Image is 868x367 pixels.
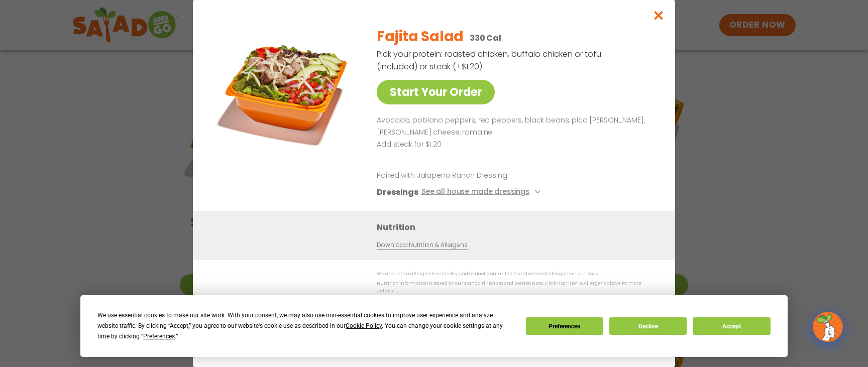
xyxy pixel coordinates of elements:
[97,310,513,342] div: We use essential cookies to make our site work. With your consent, we may also use non-essential ...
[377,186,418,198] h3: Dressings
[526,317,603,335] button: Preferences
[215,19,356,159] img: Featured product photo for Fajita Salad
[346,322,382,329] span: Cookie Policy
[814,313,842,341] img: wpChatIcon
[377,26,464,47] h2: Fajita Salad
[377,139,651,151] p: Add steak for $1.20
[377,270,655,278] p: We are not an allergen free facility and cannot guarantee the absence of allergens in our foods.
[80,295,788,357] div: Cookie Consent Prompt
[377,280,655,295] p: Nutrition information is based on our standard recipes and portion sizes. Click Nutrition & Aller...
[377,48,603,73] p: Pick your protein: roasted chicken, buffalo chicken or tofu (included) or steak (+$1.20)
[377,221,660,233] h3: Nutrition
[693,317,770,335] button: Accept
[609,317,687,335] button: Decline
[377,114,651,139] p: Avocado, poblano peppers, red peppers, black beans, pico [PERSON_NAME], [PERSON_NAME] cheese, rom...
[421,186,544,198] button: See all house made dressings
[143,333,175,340] span: Preferences
[377,240,467,250] a: Download Nutrition & Allergens
[377,170,563,181] p: Paired with Jalapeno Ranch Dressing
[377,80,495,104] a: Start Your Order
[470,32,501,44] p: 330 Cal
